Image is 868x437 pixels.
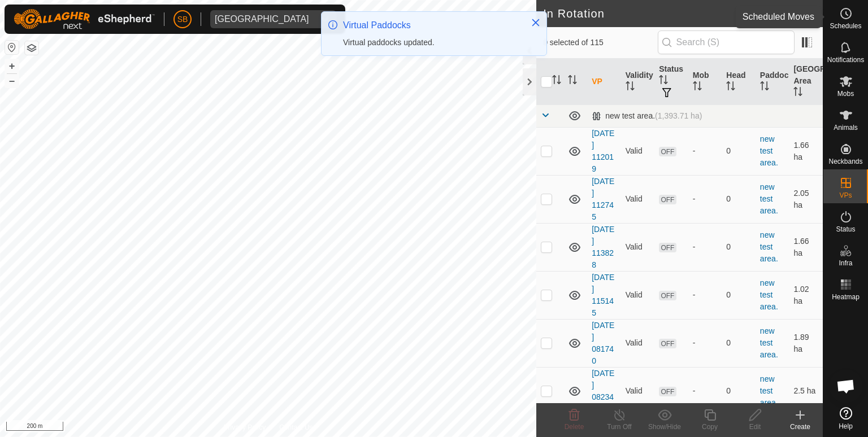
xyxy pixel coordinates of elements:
a: [DATE] 082343 [592,369,614,413]
a: [DATE] 115145 [592,273,614,317]
button: Map Layers [25,41,38,55]
div: Edit [732,422,778,432]
img: Gallagher Logo [14,9,155,29]
td: Valid [621,367,655,415]
td: Valid [621,271,655,319]
a: [DATE] 112745 [592,177,614,221]
span: OFF [659,291,676,300]
button: + [5,59,19,73]
td: 1.89 ha [789,319,823,367]
td: 1.66 ha [789,127,823,175]
div: - [693,241,718,253]
a: [DATE] 113828 [592,225,614,269]
p-sorticon: Activate to sort [760,83,769,92]
div: - [693,145,718,157]
td: 1.66 ha [789,223,823,271]
h2: In Rotation [543,7,793,20]
th: Validity [621,59,655,105]
p-sorticon: Activate to sort [793,89,802,98]
span: SB [177,14,188,25]
a: new test area. [760,374,778,407]
td: Valid [621,127,655,175]
a: [DATE] 081740 [592,321,614,365]
a: Help [823,403,868,434]
p-sorticon: Activate to sort [726,83,735,92]
span: 0 selected of 115 [543,37,657,49]
div: Show/Hide [642,422,687,432]
span: Status [836,226,855,233]
span: (1,393.71 ha) [655,111,702,120]
th: Head [722,59,756,105]
div: Create [778,422,823,432]
td: Valid [621,319,655,367]
span: Neckbands [828,158,862,165]
div: new test area. [592,111,702,121]
th: [GEOGRAPHIC_DATA] Area [789,59,823,105]
div: Turn Off [597,422,642,432]
div: Open chat [829,369,863,403]
td: Valid [621,175,655,223]
a: new test area. [760,182,778,215]
span: Schedules [830,23,861,29]
button: – [5,74,19,88]
div: dropdown trigger [314,10,336,28]
a: [DATE] 112019 [592,129,614,173]
td: 0 [722,127,756,175]
td: Valid [621,223,655,271]
div: - [693,289,718,301]
input: Search (S) [658,30,795,54]
div: [GEOGRAPHIC_DATA] [215,15,309,24]
button: Close [528,15,544,30]
div: - [693,193,718,205]
span: Animals [834,124,858,131]
p-sorticon: Activate to sort [626,83,635,92]
div: Virtual paddocks updated. [343,37,519,49]
a: new test area. [760,230,778,263]
th: Status [654,59,688,105]
div: Copy [687,422,732,432]
div: - [693,385,718,397]
td: 0 [722,175,756,223]
span: OFF [659,243,676,252]
p-sorticon: Activate to sort [693,83,702,92]
td: 0 [722,223,756,271]
th: Mob [688,59,722,105]
a: new test area. [760,278,778,311]
th: Paddock [756,59,789,105]
a: Privacy Policy [224,422,266,432]
a: new test area. [760,326,778,359]
td: 2.05 ha [789,175,823,223]
button: Reset Map [5,41,19,54]
span: OFF [659,339,676,348]
span: Tangihanga station [210,10,314,28]
span: OFF [659,147,676,156]
span: OFF [659,195,676,204]
span: VPs [839,192,852,199]
p-sorticon: Activate to sort [659,77,668,86]
td: 1.02 ha [789,271,823,319]
td: 2.5 ha [789,367,823,415]
span: Notifications [827,56,864,63]
div: - [693,337,718,349]
span: 115 [793,5,811,22]
span: Heatmap [832,294,860,300]
span: Mobs [837,90,854,97]
th: VP [587,59,621,105]
div: Virtual Paddocks [343,19,519,32]
td: 0 [722,271,756,319]
span: Infra [839,260,852,266]
p-sorticon: Activate to sort [552,77,561,86]
a: Contact Us [279,422,313,432]
span: OFF [659,387,676,396]
span: Delete [565,423,584,431]
p-sorticon: Activate to sort [568,77,577,86]
a: new test area. [760,134,778,167]
td: 0 [722,367,756,415]
span: Help [839,423,853,430]
td: 0 [722,319,756,367]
